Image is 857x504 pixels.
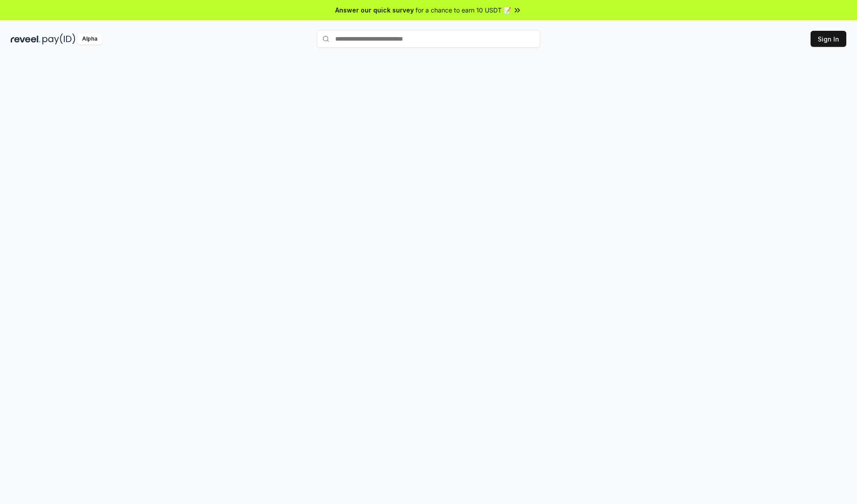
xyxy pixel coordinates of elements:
span: for a chance to earn 10 USDT 📝 [416,5,511,15]
img: pay_id [42,33,75,45]
span: Answer our quick survey [335,5,414,15]
button: Sign In [811,31,846,47]
img: reveel_dark [11,33,41,45]
div: Alpha [77,33,102,45]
